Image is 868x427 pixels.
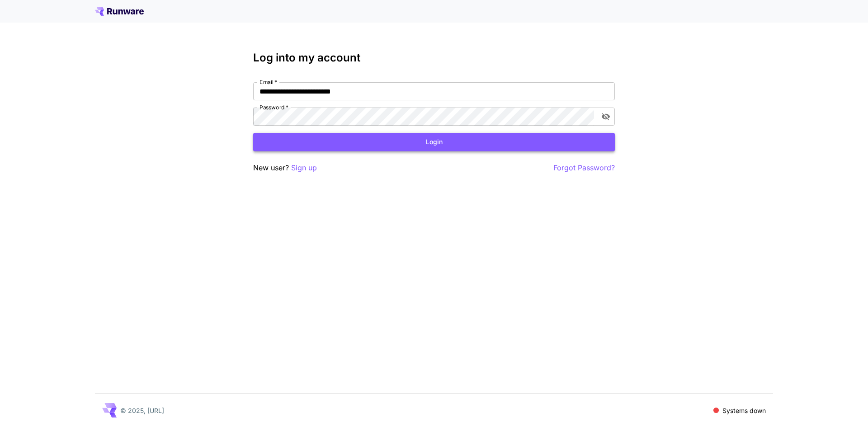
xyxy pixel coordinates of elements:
p: New user? [253,162,317,174]
label: Email [259,78,277,86]
h3: Log into my account [253,52,615,64]
button: Forgot Password? [553,162,615,174]
button: toggle password visibility [598,108,614,125]
p: Systems down [722,406,766,415]
button: Sign up [291,162,317,174]
p: © 2025, [URL] [120,406,164,415]
label: Password [259,103,288,111]
button: Login [253,133,615,151]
